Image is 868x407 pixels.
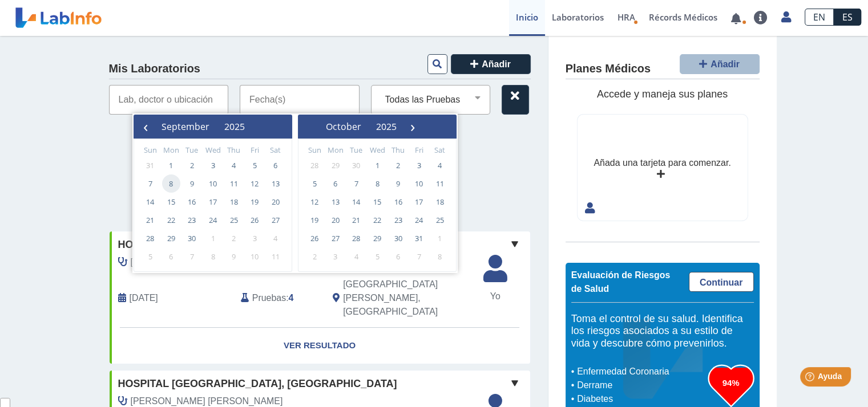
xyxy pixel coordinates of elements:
[368,156,386,174] span: 1
[389,229,407,247] span: 30
[131,255,283,269] span: Perez Fernandez, Carlos
[161,145,182,156] th: weekday
[183,193,201,211] span: 16
[367,145,388,156] th: weekday
[132,113,458,273] bs-daterangepicker-container: calendar
[162,156,180,174] span: 1
[204,247,222,266] span: 8
[267,193,285,211] span: 20
[326,211,345,229] span: 20
[141,174,159,193] span: 7
[431,229,449,247] span: 1
[245,156,264,174] span: 5
[389,247,407,266] span: 6
[431,193,449,211] span: 18
[240,85,360,115] input: Fecha(s)
[326,193,345,211] span: 13
[183,174,201,193] span: 9
[376,120,397,133] span: 2025
[708,376,754,390] h3: 94%
[224,120,245,133] span: 2025
[429,145,450,156] th: weekday
[566,62,651,76] h4: Planes Médicos
[141,211,159,229] span: 21
[183,211,201,229] span: 23
[410,156,428,174] span: 3
[389,193,407,211] span: 16
[223,145,244,156] th: weekday
[217,118,252,135] button: 2025
[225,229,243,247] span: 2
[594,156,730,170] div: Añada una tarjeta para comenzar.
[183,247,201,266] span: 7
[700,278,743,287] span: Continuar
[162,174,180,193] span: 8
[410,193,428,211] span: 17
[410,211,428,229] span: 24
[162,211,180,229] span: 22
[326,247,345,266] span: 3
[305,174,324,193] span: 5
[431,247,449,266] span: 8
[368,193,386,211] span: 15
[204,229,222,247] span: 1
[326,229,345,247] span: 27
[389,211,407,229] span: 23
[346,145,367,156] th: weekday
[245,174,264,193] span: 12
[267,156,285,174] span: 6
[305,156,324,174] span: 28
[617,11,635,23] span: HRA
[244,145,265,156] th: weekday
[347,156,365,174] span: 30
[482,59,511,69] span: Añadir
[267,247,285,266] span: 11
[137,118,154,135] button: ‹
[410,229,428,247] span: 31
[154,118,217,135] button: September
[347,193,365,211] span: 14
[574,392,708,406] li: Diabetes
[368,174,386,193] span: 8
[110,328,530,364] a: Ver Resultado
[689,272,754,292] a: Continuar
[225,247,243,266] span: 9
[301,118,421,131] bs-datepicker-navigation-view: ​ ​ ​
[140,145,161,156] th: weekday
[410,247,428,266] span: 7
[834,9,861,26] a: ES
[245,247,264,266] span: 10
[203,145,224,156] th: weekday
[387,145,409,156] th: weekday
[347,174,365,193] span: 7
[137,118,269,131] bs-datepicker-navigation-view: ​ ​ ​
[347,247,365,266] span: 4
[181,145,203,156] th: weekday
[325,145,346,156] th: weekday
[225,156,243,174] span: 4
[118,376,397,392] span: Hospital [GEOGRAPHIC_DATA], [GEOGRAPHIC_DATA]
[574,378,708,392] li: Derrame
[451,54,531,74] button: Añadir
[162,193,180,211] span: 15
[369,118,404,135] button: 2025
[305,193,324,211] span: 12
[289,293,294,303] b: 4
[267,229,285,247] span: 4
[225,211,243,229] span: 25
[204,156,222,174] span: 3
[225,193,243,211] span: 18
[571,270,671,294] span: Evaluación de Riesgos de Salud
[347,211,365,229] span: 21
[204,193,222,211] span: 17
[574,365,708,378] li: Enfermedad Coronaria
[404,118,421,135] span: ›
[245,211,264,229] span: 26
[252,291,286,305] span: Pruebas
[162,120,209,133] span: September
[318,118,369,135] button: October
[680,54,760,74] button: Añadir
[805,9,834,26] a: EN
